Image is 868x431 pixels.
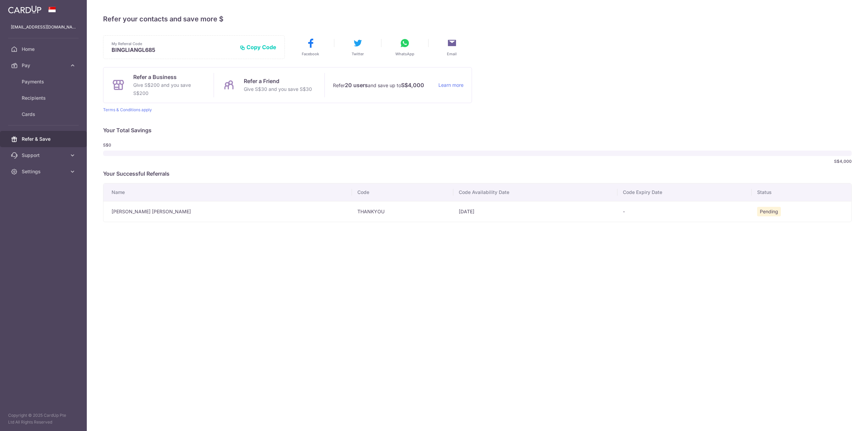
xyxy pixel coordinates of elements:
img: CardUp [8,5,41,14]
span: Twitter [352,51,364,57]
span: S$0 [103,142,138,148]
th: Name [103,183,352,201]
button: WhatsApp [385,38,425,57]
button: Facebook [291,38,331,57]
span: Facebook [302,51,319,57]
p: Your Total Savings [103,126,852,134]
th: Code Expiry Date [617,183,752,201]
p: Give S$30 and you save S$30 [244,85,312,93]
a: Terms & Conditions apply [103,107,152,112]
p: BINGLIANGL685 [112,46,234,53]
strong: S$4,000 [401,81,424,89]
p: Refer and save up to [333,81,433,90]
p: Refer a Friend [244,77,312,85]
span: Pending [757,207,781,216]
button: Copy Code [240,44,276,51]
p: Your Successful Referrals [103,170,852,178]
th: Code [352,183,453,201]
span: Cards [22,111,66,118]
span: Home [22,46,66,53]
td: [DATE] [453,201,617,222]
span: Settings [22,168,66,175]
td: THANKYOU [352,201,453,222]
th: Code Availability Date [453,183,617,201]
td: - [617,201,752,222]
button: Email [432,38,472,57]
button: Twitter [338,38,378,57]
strong: 20 users [345,81,368,89]
a: Learn more [438,81,463,90]
span: Pay [22,62,66,69]
h4: Refer your contacts and save more $ [103,14,852,24]
p: My Referral Code [112,41,234,46]
span: Refer & Save [22,136,66,142]
p: Refer a Business [133,73,205,81]
span: S$4,000 [834,159,852,164]
th: Status [752,183,851,201]
p: [EMAIL_ADDRESS][DOMAIN_NAME] [11,24,76,31]
td: [PERSON_NAME] [PERSON_NAME] [103,201,352,222]
span: Recipients [22,95,66,101]
span: WhatsApp [395,51,414,57]
p: Give S$200 and you save S$200 [133,81,205,97]
span: Payments [22,78,66,85]
span: Email [447,51,457,57]
span: Support [22,152,66,159]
